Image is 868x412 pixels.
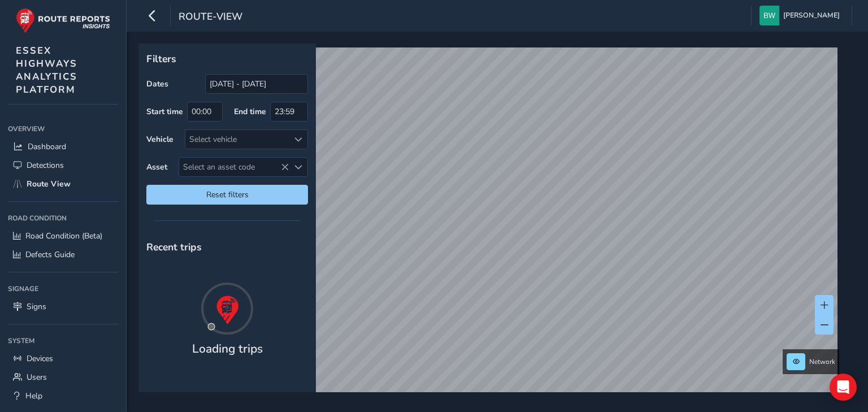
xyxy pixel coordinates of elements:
[192,342,263,356] h4: Loading trips
[8,349,118,368] a: Devices
[16,8,110,33] img: rr logo
[146,240,202,254] span: Recent trips
[142,47,837,405] canvas: Map
[16,44,77,96] span: ESSEX HIGHWAYS ANALYTICS PLATFORM
[27,301,46,312] span: Signs
[179,158,289,176] span: Select an asset code
[289,158,307,176] div: Select an asset code
[146,162,167,172] label: Asset
[8,297,118,316] a: Signs
[8,387,118,405] a: Help
[25,391,42,401] span: Help
[830,374,857,401] div: Open Intercom Messenger
[809,357,835,366] span: Network
[8,280,118,297] div: Signage
[27,160,64,171] span: Detections
[185,130,289,149] div: Select vehicle
[783,6,840,25] span: [PERSON_NAME]
[27,372,47,383] span: Users
[234,106,266,117] label: End time
[27,353,53,364] span: Devices
[8,175,118,193] a: Route View
[146,79,168,89] label: Dates
[146,106,183,117] label: Start time
[8,332,118,349] div: System
[759,6,844,25] button: [PERSON_NAME]
[179,10,242,25] span: route-view
[8,368,118,387] a: Users
[25,231,102,241] span: Road Condition (Beta)
[27,179,71,189] span: Route View
[8,245,118,264] a: Defects Guide
[8,137,118,156] a: Dashboard
[28,141,66,152] span: Dashboard
[8,210,118,227] div: Road Condition
[8,120,118,137] div: Overview
[759,6,779,25] img: diamond-layout
[146,51,308,66] p: Filters
[25,249,75,260] span: Defects Guide
[155,189,300,200] span: Reset filters
[146,134,173,145] label: Vehicle
[8,227,118,245] a: Road Condition (Beta)
[8,156,118,175] a: Detections
[146,185,308,205] button: Reset filters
